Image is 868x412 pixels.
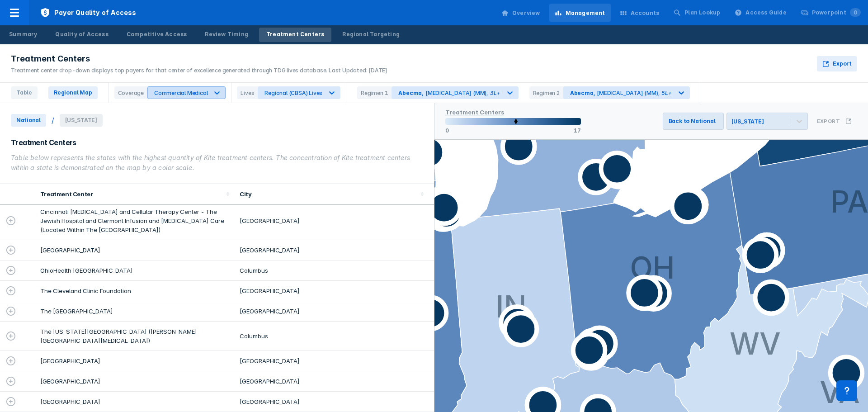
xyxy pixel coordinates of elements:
span: 0 [850,8,861,17]
span: Export [833,60,852,68]
td: [GEOGRAPHIC_DATA] [234,281,434,301]
div: Treatment Centers [11,137,423,147]
td: [GEOGRAPHIC_DATA] [35,351,234,371]
div: Accounts [631,9,660,17]
a: Competitive Access [119,28,194,42]
button: Export [817,56,857,71]
div: Quality of Access [55,30,108,38]
td: [GEOGRAPHIC_DATA] [234,371,434,392]
div: Plan Lookup [684,9,720,17]
span: [US_STATE] [60,114,103,127]
span: National [11,114,46,127]
div: Summary [9,30,37,38]
div: Overview [512,9,540,17]
td: The Cleveland Clinic Foundation [35,281,234,301]
td: The [GEOGRAPHIC_DATA] [35,301,234,322]
td: [GEOGRAPHIC_DATA] [234,202,434,240]
div: City [240,190,417,198]
div: Access Guide [745,9,786,17]
button: Export [811,113,857,130]
td: [GEOGRAPHIC_DATA] [234,240,434,260]
td: [GEOGRAPHIC_DATA] [234,351,434,371]
td: [GEOGRAPHIC_DATA] [35,392,234,412]
a: Management [549,4,611,22]
div: Treatment Center [40,190,223,198]
td: Columbus [234,260,434,281]
div: Coverage [114,86,147,99]
span: Treatment Centers [445,109,504,116]
div: Regimen 1 [357,86,392,99]
div: Management [566,9,605,17]
a: Accounts [614,4,665,22]
div: Regional Targeting [342,30,400,38]
span: Back to National [669,117,716,125]
td: [GEOGRAPHIC_DATA] [234,301,434,322]
td: The [US_STATE][GEOGRAPHIC_DATA] ([PERSON_NAME][GEOGRAPHIC_DATA][MEDICAL_DATA]) [35,322,234,351]
div: Treatment center drop-down displays top payers for that center of excellence generated through TD... [11,66,387,75]
button: Back to National [663,113,724,130]
td: [GEOGRAPHIC_DATA] [35,240,234,260]
td: Columbus [234,322,434,351]
td: OhioHealth [GEOGRAPHIC_DATA] [35,260,234,281]
div: Treatment Centers [266,30,324,38]
div: Review Timing [205,30,248,38]
div: Lives [237,86,258,99]
div: / [52,116,54,125]
div: 5L+ [661,90,671,96]
div: Competitive Access [127,30,187,38]
a: Quality of Access [48,28,115,42]
div: [US_STATE] [731,118,764,125]
a: Overview [496,4,546,22]
a: Regional Targeting [335,28,407,42]
span: Treatment Centers [11,53,90,64]
div: [MEDICAL_DATA] (MM) , [570,90,672,96]
div: Table below represents the states with the highest quantity of Kite treatment centers. The concen... [11,153,423,173]
p: 17 [574,127,581,134]
div: Powerpoint [812,9,861,17]
h3: Export [817,118,840,124]
a: Treatment Centers [259,28,331,42]
div: Commercial Medical [154,90,208,96]
td: Cincinnati [MEDICAL_DATA] and Cellular Therapy Center - The Jewish Hospital and Clermont Infusion... [35,202,234,240]
td: [GEOGRAPHIC_DATA] [234,392,434,412]
div: Contact Support [836,380,857,401]
span: Regional Map [48,86,98,99]
td: [GEOGRAPHIC_DATA] [35,371,234,392]
p: 0 [445,127,449,134]
a: Summary [2,28,44,42]
div: [MEDICAL_DATA] (MM) , [398,90,500,96]
div: Abecma , [398,90,423,96]
div: Regimen 2 [529,86,563,99]
span: Table [11,86,38,99]
a: Review Timing [198,28,255,42]
div: Regional (CBSA) Lives [264,90,322,96]
div: Abecma , [570,90,595,96]
div: 3L+ [490,90,500,96]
